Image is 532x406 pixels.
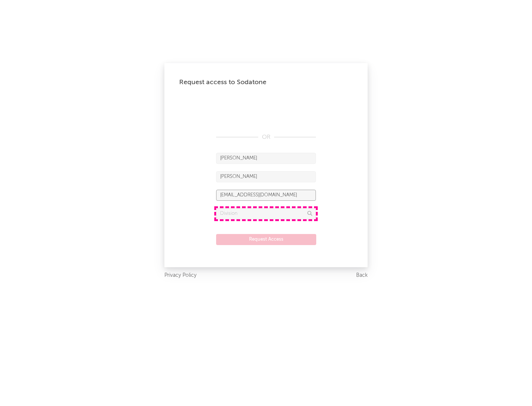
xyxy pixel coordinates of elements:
[216,234,316,245] button: Request Access
[356,271,368,280] a: Back
[164,271,197,280] a: Privacy Policy
[216,153,316,164] input: First Name
[216,208,316,219] input: Division
[216,190,316,201] input: Email
[179,78,353,87] div: Request access to Sodatone
[216,171,316,182] input: Last Name
[216,133,316,142] div: OR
